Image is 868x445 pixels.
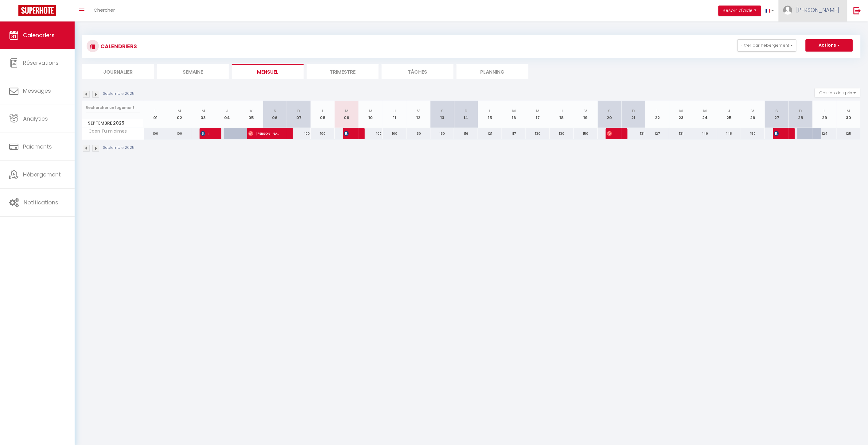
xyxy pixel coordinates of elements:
abbr: J [226,108,228,114]
abbr: L [489,108,491,114]
th: 06 [263,101,287,128]
abbr: L [154,108,156,114]
span: Analytics [23,115,48,122]
abbr: M [177,108,181,114]
input: Rechercher un logement... [86,102,140,113]
span: Chercher [94,7,115,13]
th: 27 [765,101,789,128]
th: 12 [407,101,430,128]
abbr: J [561,108,563,114]
div: 100 [144,128,168,139]
th: 21 [621,101,645,128]
li: Mensuel [232,64,304,79]
abbr: D [799,108,802,114]
button: Filtrer par hébergement [738,39,796,52]
abbr: M [679,108,683,114]
th: 03 [191,101,215,128]
abbr: S [274,108,276,114]
span: Leriche Odran [200,128,208,139]
th: 11 [383,101,407,128]
li: Semaine [157,64,229,79]
abbr: D [297,108,300,114]
th: 04 [215,101,239,128]
img: logout [854,7,861,14]
span: [PERSON_NAME] [796,6,839,14]
abbr: M [536,108,540,114]
div: 100 [167,128,191,139]
abbr: M [847,108,850,114]
button: Gestion des prix [815,88,861,97]
span: Messages [23,87,51,95]
div: 150 [407,128,430,139]
span: [PERSON_NAME] [344,128,352,139]
th: 26 [741,101,765,128]
div: 100 [287,128,311,139]
div: 127 [645,128,669,139]
abbr: S [441,108,444,114]
button: Besoin d'aide ? [718,6,761,16]
th: 28 [789,101,813,128]
abbr: M [369,108,372,114]
th: 20 [598,101,622,128]
abbr: M [345,108,348,114]
th: 30 [837,101,861,128]
span: Paiements [23,143,52,150]
span: Septembre 2025 [82,119,143,128]
h3: CALENDRIERS [99,39,137,53]
span: Caen Tu m'aimes [83,128,129,135]
abbr: J [393,108,396,114]
th: 19 [574,101,598,128]
abbr: D [465,108,468,114]
div: 100 [359,128,383,139]
abbr: S [776,108,778,114]
div: 130 [550,128,574,139]
div: 130 [526,128,550,139]
th: 29 [813,101,837,128]
span: [PERSON_NAME] [607,128,615,139]
div: 131 [621,128,645,139]
span: Réservations [23,59,59,67]
abbr: V [417,108,420,114]
abbr: M [201,108,205,114]
img: Super Booking [18,5,56,16]
th: 22 [645,101,669,128]
th: 02 [167,101,191,128]
button: Ouvrir le widget de chat LiveChat [5,2,23,21]
abbr: V [584,108,587,114]
div: 148 [717,128,741,139]
th: 01 [144,101,168,128]
th: 14 [454,101,478,128]
li: Tâches [382,64,453,79]
div: 149 [693,128,717,139]
div: 150 [430,128,454,139]
th: 15 [478,101,502,128]
th: 07 [287,101,311,128]
img: ... [783,6,792,15]
abbr: V [752,108,754,114]
abbr: L [322,108,324,114]
abbr: D [632,108,635,114]
th: 16 [502,101,526,128]
li: Journalier [82,64,154,79]
abbr: L [824,108,826,114]
p: Septembre 2025 [103,145,134,151]
div: 121 [478,128,502,139]
span: Calendriers [23,31,55,39]
abbr: S [608,108,611,114]
th: 24 [693,101,717,128]
th: 05 [239,101,263,128]
span: [PERSON_NAME] [248,128,280,139]
th: 13 [430,101,454,128]
th: 17 [526,101,550,128]
th: 23 [669,101,693,128]
div: 131 [669,128,693,139]
span: Hébergement [23,171,61,178]
th: 10 [359,101,383,128]
th: 18 [550,101,574,128]
span: [PERSON_NAME] [774,128,782,139]
li: Trimestre [307,64,379,79]
abbr: M [703,108,707,114]
button: Actions [806,39,853,52]
div: 117 [502,128,526,139]
p: Septembre 2025 [103,91,134,97]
